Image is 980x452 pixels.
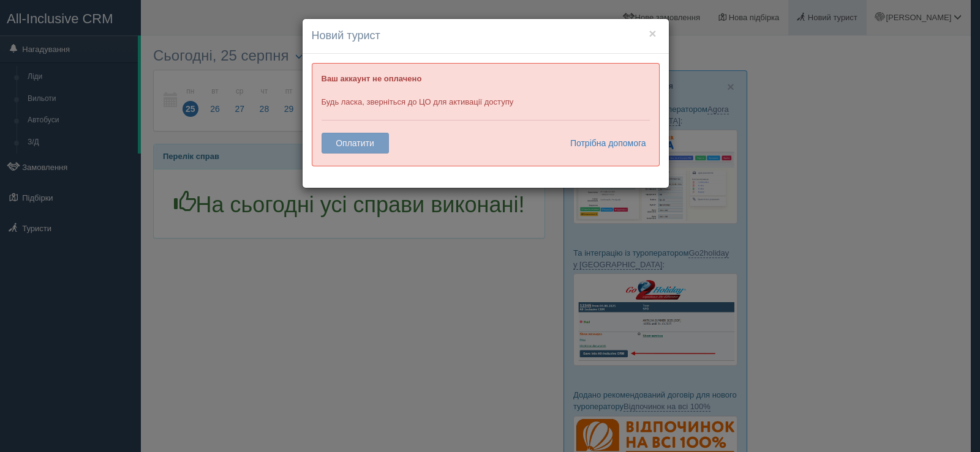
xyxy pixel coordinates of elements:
[312,63,660,166] div: Будь ласка, зверніться до ЦО для активації доступу
[562,133,647,154] a: Потрібна допомога
[312,28,660,44] h4: Новий турист
[322,133,389,154] button: Оплатити
[322,74,422,83] b: Ваш аккаунт не оплачено
[649,27,656,40] button: ×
